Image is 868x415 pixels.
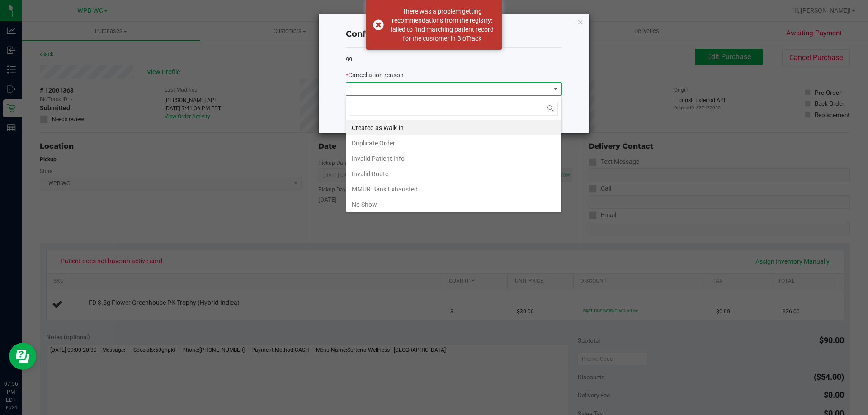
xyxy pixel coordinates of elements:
span: Cancellation reason [348,71,404,79]
iframe: Resource center [9,343,36,370]
li: Invalid Route [346,166,561,182]
div: There was a problem getting recommendations from the registry: failed to find matching patient re... [389,7,495,43]
li: MMUR Bank Exhausted [346,182,561,197]
span: 99 [346,56,352,63]
h4: Confirm order cancellation [346,28,562,40]
li: Duplicate Order [346,135,561,151]
button: Close [577,16,584,27]
li: No Show [346,197,561,212]
li: Created as Walk-in [346,120,561,135]
li: Invalid Patient Info [346,151,561,166]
